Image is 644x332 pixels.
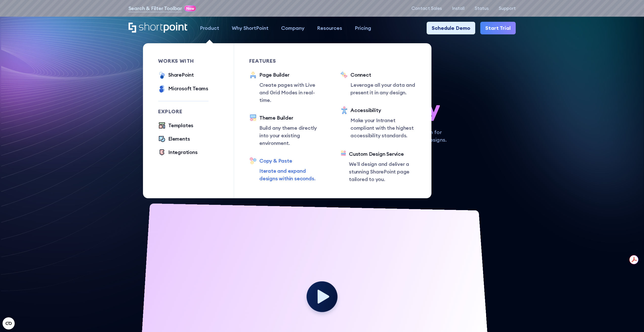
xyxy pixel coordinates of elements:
div: Page Builder [259,71,325,79]
div: Elements [168,135,190,143]
a: Schedule Demo [427,22,475,34]
a: Product [194,22,225,34]
a: Status [475,6,489,11]
div: Connect [350,71,416,79]
div: Copy & Paste [259,157,325,165]
a: SharePoint [158,71,194,80]
a: Search & Filter Toolbar [129,5,182,12]
iframe: Chat Widget [553,273,644,332]
p: Create pages with Live and Grid Modes in real-time. [259,81,325,104]
div: works with [158,58,209,63]
a: Microsoft Teams [158,85,208,93]
a: Elements [158,135,190,143]
a: Company [275,22,311,34]
a: Home [129,23,188,33]
p: Build any theme directly into your existing environment. [259,124,325,147]
a: Copy & PasteIterate and expand designs within seconds. [249,157,325,182]
a: ConnectLeverage all your data and present it in any design. [340,71,416,96]
a: Page BuilderCreate pages with Live and Grid Modes in real-time. [249,71,325,104]
a: Install [452,6,465,11]
div: Integrations [168,148,198,156]
div: Custom Design Service [349,150,416,158]
a: Contact Sales [411,6,442,11]
p: Make your Intranet compliant with the highest accessibility standards. [350,117,416,139]
div: Company [281,24,304,32]
a: AccessibilityMake your Intranet compliant with the highest accessibility standards. [340,106,416,140]
div: Pricing [355,24,371,32]
div: SharePoint [168,71,194,79]
div: Product [200,24,219,32]
div: Accessibility [350,106,416,114]
p: Leverage all your data and present it in any design. [350,81,416,96]
a: Templates [158,122,193,130]
button: Open CMP widget [3,317,15,329]
div: Microsoft Teams [168,85,208,92]
div: Explore [158,109,209,114]
div: Templates [168,122,193,129]
p: We’ll design and deliver a stunning SharePoint page tailored to you. [349,160,416,183]
a: Pricing [348,22,378,34]
h1: SharePoint Design has never been [129,71,516,121]
a: Why ShortPoint [225,22,275,34]
a: Start Trial [480,22,516,34]
a: Resources [311,22,348,34]
p: Iterate and expand designs within seconds. [259,167,325,182]
span: so easy [362,96,440,121]
div: Resources [317,24,342,32]
a: Integrations [158,148,198,157]
div: Theme Builder [259,114,325,122]
a: Theme BuilderBuild any theme directly into your existing environment. [249,114,325,147]
div: Features [249,58,325,63]
a: Custom Design ServiceWe’ll design and deliver a stunning SharePoint page tailored to you. [340,150,416,183]
div: Why ShortPoint [232,24,268,32]
a: Support [499,6,516,11]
